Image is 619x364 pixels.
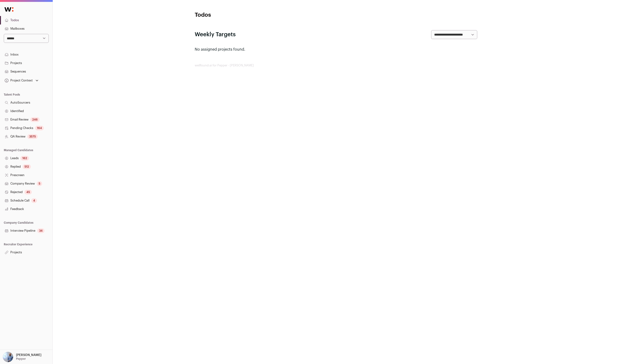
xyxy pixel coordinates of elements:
[23,164,31,169] div: 512
[16,357,26,361] p: Pepper
[2,5,16,14] img: Wellfound
[2,352,42,362] button: Open dropdown
[4,79,33,82] div: Project Context
[16,353,41,357] p: [PERSON_NAME]
[31,198,37,203] div: 4
[35,126,44,130] div: 164
[195,31,236,38] h2: Weekly Targets
[4,77,39,84] button: Open dropdown
[37,181,42,186] div: 5
[195,64,477,67] footer: wellfound:ai for Pepper - [PERSON_NAME]
[20,156,29,161] div: 162
[30,117,40,122] div: 246
[24,190,32,194] div: 45
[37,228,45,233] div: 34
[3,352,13,362] img: 97332-medium_jpg
[195,11,289,19] h1: Todos
[195,47,477,52] p: No assigned projects found.
[27,134,38,139] div: 3575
